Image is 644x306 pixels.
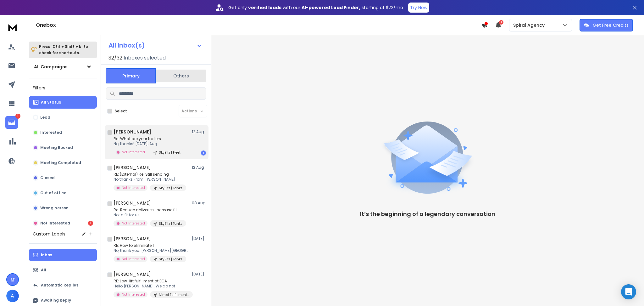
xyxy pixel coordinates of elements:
p: No, thanks! [DATE], Aug [114,141,184,146]
p: Not Interested [122,150,145,155]
h3: Custom Labels [33,231,65,237]
p: Hello [PERSON_NAME]. We do not [114,284,189,289]
span: 32 / 32 [108,54,122,62]
p: Automatic Replies [41,283,78,288]
button: Get Free Credits [580,19,633,31]
button: Primary [106,68,156,83]
p: No, thank you. [PERSON_NAME][GEOGRAPHIC_DATA] [114,248,189,253]
p: Out of office [40,190,66,195]
p: RE: (External) Re: Still sending [114,172,186,177]
p: SkyBitz | Tanks [159,186,182,190]
p: Not Interested [122,185,145,190]
p: It’s the beginning of a legendary conversation [360,210,495,218]
div: 1 [201,150,206,156]
h1: [PERSON_NAME] [114,164,151,171]
p: SkyBitz | Tanks [159,221,182,226]
button: Lead [29,111,97,124]
p: Re: What are your trailers [114,136,184,141]
button: Automatic Replies [29,279,97,292]
p: SkyBitz | Tanks [159,257,182,262]
div: 1 [88,221,93,226]
p: Not Interested [40,221,70,226]
button: A [6,290,19,302]
button: Try Now [408,3,429,13]
p: Spiral Agency [513,22,547,28]
h1: [PERSON_NAME] [114,129,151,135]
p: RE: How to eliminate 1 [114,243,189,248]
p: Not Interested [122,221,145,226]
p: Closed [40,175,55,180]
p: Not Interested [122,292,145,297]
h1: Onebox [36,21,481,29]
button: Out of office [29,187,97,199]
button: Inbox [29,249,97,261]
img: logo [6,21,19,33]
button: Not Interested1 [29,217,97,229]
p: Nimbl Fulfillment | Retail Angle [159,292,189,297]
h3: Filters [29,83,97,92]
p: Inbox [41,252,52,258]
button: All Campaigns [29,60,97,73]
button: All [29,264,97,276]
h1: [PERSON_NAME] [114,271,151,277]
h1: [PERSON_NAME] [114,200,151,206]
button: Interested [29,126,97,139]
strong: verified leads [248,4,281,11]
h1: All Campaigns [34,64,68,70]
button: Others [156,69,206,83]
p: Get Free Credits [593,22,629,28]
button: Meeting Completed [29,156,97,169]
button: Wrong person [29,202,97,214]
p: Wrong person [40,206,69,211]
p: Meeting Completed [40,160,81,165]
span: Ctrl + Shift + k [52,43,82,50]
button: Closed [29,172,97,184]
label: Select [115,109,127,114]
p: 08 Aug [192,201,206,206]
p: Lead [40,115,50,120]
p: Press to check for shortcuts. [39,43,88,56]
p: [DATE] [192,272,206,277]
p: Re: Reduce deliveries. Increase fill [114,207,186,212]
p: 1 [15,114,20,119]
h1: [PERSON_NAME] [114,235,151,242]
p: [DATE] [192,236,206,241]
p: 12 Aug [192,129,206,134]
p: RE: Low-lift fulfillment at EGA [114,279,189,284]
p: Meeting Booked [40,145,73,150]
p: Try Now [410,4,427,11]
strong: AI-powered Lead Finder, [302,4,360,11]
p: Interested [40,130,62,135]
button: All Status [29,96,97,109]
p: Not Interested [122,257,145,261]
a: 1 [5,116,18,129]
button: All Inbox(s) [103,39,207,52]
p: SkyBitz | Fleet [159,150,180,155]
h3: Inboxes selected [124,54,166,62]
p: Get only with our starting at $22/mo [228,4,403,11]
p: All Status [41,100,61,105]
p: 12 Aug [192,165,206,170]
p: Not a fit for us. [114,212,186,218]
button: Meeting Booked [29,141,97,154]
p: No thanks From: [PERSON_NAME] [114,177,186,182]
p: All [41,268,46,273]
h1: All Inbox(s) [108,42,145,48]
p: Awaiting Reply [41,298,71,303]
span: 1 [499,20,503,25]
div: Open Intercom Messenger [621,284,636,299]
